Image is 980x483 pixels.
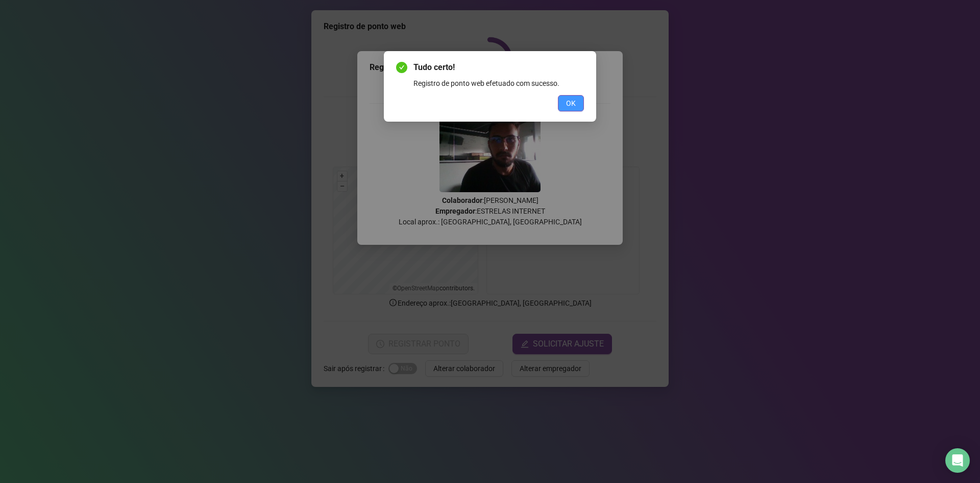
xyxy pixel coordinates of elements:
span: Tudo certo! [413,61,584,74]
button: OK [558,95,584,111]
div: Registro de ponto web efetuado com sucesso. [413,78,584,89]
span: OK [566,98,576,109]
span: check-circle [396,62,407,73]
div: Open Intercom Messenger [945,448,970,473]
